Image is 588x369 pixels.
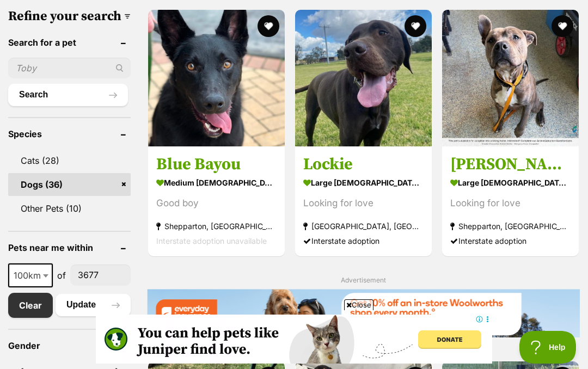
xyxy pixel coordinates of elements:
[8,243,131,253] header: Pets near me within
[295,146,432,256] a: Lockie large [DEMOGRAPHIC_DATA] Dog Looking for love [GEOGRAPHIC_DATA], [GEOGRAPHIC_DATA] Interst...
[70,265,131,285] input: postcode
[303,154,424,175] h3: Lockie
[56,294,131,316] button: Update
[9,268,52,283] span: 100km
[341,276,386,284] span: Advertisement
[344,299,373,310] span: Close
[156,236,267,245] span: Interstate adoption unavailable
[450,196,571,211] div: Looking for love
[8,149,131,172] a: Cats (28)
[156,175,277,190] strong: medium [DEMOGRAPHIC_DATA] Dog
[156,196,277,211] div: Good boy
[450,175,571,190] strong: large [DEMOGRAPHIC_DATA] Dog
[147,289,580,337] img: Everyday Insurance promotional banner
[303,233,424,248] div: Interstate adoption
[519,331,577,364] iframe: Help Scout Beacon - Open
[442,10,579,146] img: Winston - American Staffordshire Terrier Dog
[8,58,131,78] input: Toby
[156,154,277,175] h3: Blue Bayou
[442,146,579,256] a: [PERSON_NAME] large [DEMOGRAPHIC_DATA] Dog Looking for love Shepparton, [GEOGRAPHIC_DATA] Interst...
[8,263,53,287] span: 100km
[8,197,131,220] a: Other Pets (10)
[8,341,131,350] header: Gender
[8,129,131,139] header: Species
[148,10,285,146] img: Blue Bayou - Australian Kelpie Dog
[147,289,580,339] a: Everyday Insurance promotional banner
[450,219,571,233] strong: Shepparton, [GEOGRAPHIC_DATA]
[450,233,571,248] div: Interstate adoption
[57,269,66,282] span: of
[552,15,573,37] button: favourite
[156,219,277,233] strong: Shepparton, [GEOGRAPHIC_DATA]
[8,9,131,24] h3: Refine your search
[303,196,424,211] div: Looking for love
[8,38,131,47] header: Search for a pet
[8,173,131,196] a: Dogs (36)
[258,15,279,37] button: favourite
[405,15,426,37] button: favourite
[8,84,128,106] button: Search
[295,10,432,146] img: Lockie - German Shorthaired Pointer x Labrador Retriever Dog
[303,219,424,233] strong: [GEOGRAPHIC_DATA], [GEOGRAPHIC_DATA]
[148,146,285,256] a: Blue Bayou medium [DEMOGRAPHIC_DATA] Dog Good boy Shepparton, [GEOGRAPHIC_DATA] Interstate adopti...
[303,175,424,190] strong: large [DEMOGRAPHIC_DATA] Dog
[450,154,571,175] h3: [PERSON_NAME]
[8,293,53,318] a: Clear
[96,315,492,364] iframe: Advertisement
